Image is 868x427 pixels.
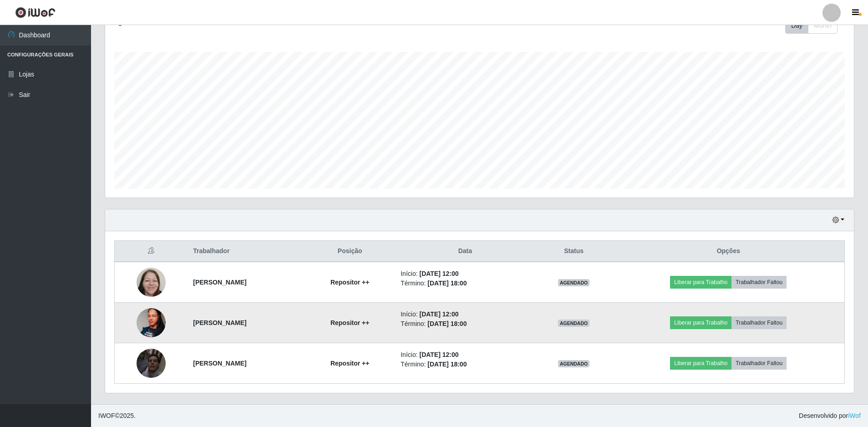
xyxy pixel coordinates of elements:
[785,18,838,34] div: First group
[98,411,136,421] span: © 2025 .
[670,357,731,370] button: Liberar para Trabalho
[330,360,370,367] strong: Repositor ++
[558,360,590,367] span: AGENDADO
[613,241,845,262] th: Opções
[193,279,246,286] strong: [PERSON_NAME]
[419,351,458,358] time: [DATE] 12:00
[427,280,467,287] time: [DATE] 18:00
[401,319,529,329] li: Término:
[731,357,787,370] button: Trabalhador Faltou
[419,270,458,277] time: [DATE] 12:00
[670,316,731,329] button: Liberar para Trabalho
[395,241,535,262] th: Data
[193,319,246,326] strong: [PERSON_NAME]
[419,310,458,318] time: [DATE] 12:00
[401,269,529,279] li: Início:
[401,360,529,369] li: Término:
[98,412,115,419] span: IWOF
[401,310,529,319] li: Início:
[193,360,246,367] strong: [PERSON_NAME]
[330,319,370,326] strong: Repositor ++
[731,316,787,329] button: Trabalhador Faltou
[401,279,529,288] li: Término:
[535,241,613,262] th: Status
[137,337,166,389] img: 1759080772731.jpeg
[137,290,166,355] img: 1758916294681.jpeg
[731,276,787,289] button: Trabalhador Faltou
[401,350,529,360] li: Início:
[427,320,467,327] time: [DATE] 18:00
[15,7,56,18] img: CoreUI Logo
[785,18,808,34] button: Day
[427,361,467,368] time: [DATE] 18:00
[558,279,590,286] span: AGENDADO
[137,256,166,308] img: 1757629806308.jpeg
[799,411,861,421] span: Desenvolvido por
[785,18,845,34] div: Toolbar with button groups
[305,241,395,262] th: Posição
[558,320,590,327] span: AGENDADO
[330,279,370,286] strong: Repositor ++
[848,412,861,419] a: iWof
[808,18,838,34] button: Month
[670,276,731,289] button: Liberar para Trabalho
[188,241,305,262] th: Trabalhador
